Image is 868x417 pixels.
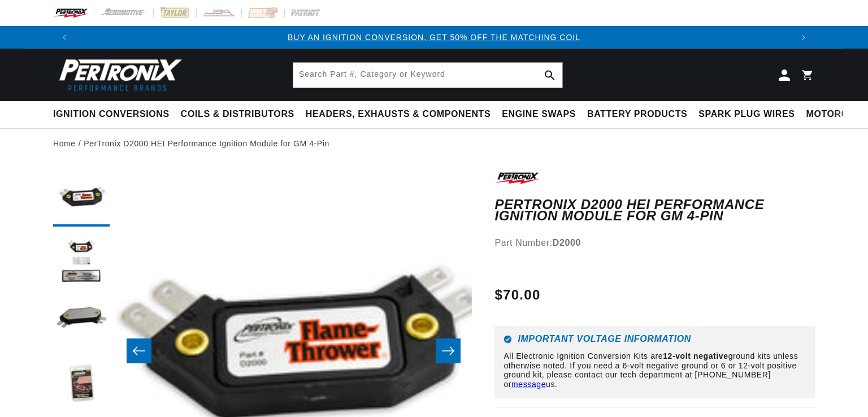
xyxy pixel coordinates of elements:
div: 1 of 3 [76,31,792,44]
a: PerTronix D2000 HEI Performance Ignition Module for GM 4-Pin [84,137,329,150]
button: Load image 3 in gallery view [53,294,110,351]
summary: Engine Swaps [496,101,581,128]
div: Announcement [76,31,792,44]
span: Engine Swaps [502,108,576,120]
button: Search Part #, Category or Keyword [537,63,562,88]
strong: D2000 [553,238,581,247]
input: Search Part #, Category or Keyword [293,63,562,88]
span: Headers, Exhausts & Components [306,108,491,120]
button: Translation missing: en.sections.announcements.next_announcement [792,26,815,49]
img: Pertronix [53,55,183,94]
button: Load image 2 in gallery view [53,232,110,289]
span: Ignition Conversions [53,108,170,120]
span: $70.00 [494,285,540,305]
button: Load image 4 in gallery view [53,357,110,413]
button: Load image 1 in gallery view [53,170,110,227]
a: BUY AN IGNITION CONVERSION, GET 50% OFF THE MATCHING COIL [288,33,580,42]
button: Slide left [127,338,151,363]
summary: Coils & Distributors [175,101,300,128]
span: Coils & Distributors [181,108,294,120]
slideshow-component: Translation missing: en.sections.announcements.announcement_bar [25,26,843,49]
h6: Important Voltage Information [504,335,806,344]
h1: PerTronix D2000 HEI Performance Ignition Module for GM 4-Pin [494,199,815,222]
p: All Electronic Ignition Conversion Kits are ground kits unless otherwise noted. If you need a 6-v... [504,351,806,389]
nav: breadcrumbs [53,137,815,150]
button: Translation missing: en.sections.announcements.previous_announcement [53,26,76,49]
span: Battery Products [587,108,687,120]
span: Spark Plug Wires [698,108,795,120]
a: message [511,380,546,389]
summary: Headers, Exhausts & Components [300,101,496,128]
strong: 12-volt negative [663,351,728,360]
summary: Battery Products [581,101,693,128]
button: Slide right [436,338,461,363]
summary: Spark Plug Wires [693,101,800,128]
div: Part Number: [494,236,815,250]
a: Home [53,137,76,150]
summary: Ignition Conversions [53,101,175,128]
